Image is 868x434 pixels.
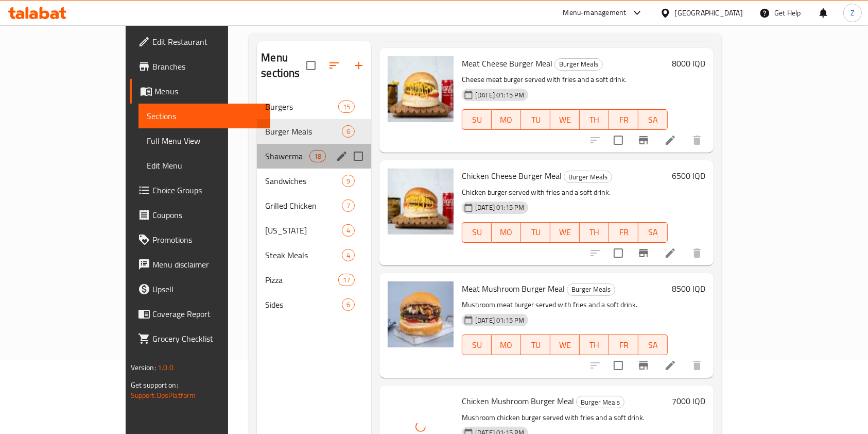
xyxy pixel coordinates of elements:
button: MO [492,335,521,355]
span: 17 [339,275,354,285]
button: FR [609,335,638,355]
div: Burger Meals [576,396,624,408]
span: WE [554,338,576,353]
span: Pizza [265,274,338,286]
span: Z [850,7,855,19]
div: Burger Meals [554,58,603,71]
h6: 8000 IQD [672,56,705,71]
a: Menu disclaimer [130,252,271,277]
img: Chicken Cheese Burger Meal [388,169,454,235]
span: Choice Groups [152,184,263,196]
span: Meat Cheese Burger Meal [462,56,552,71]
div: Steak Meals [265,249,342,261]
button: TH [580,109,609,130]
span: Shawerma [265,150,309,162]
span: MO [496,225,517,240]
div: Steak Meals4 [257,243,371,268]
span: FR [613,338,634,353]
span: Full Menu View [147,135,263,147]
button: FR [609,109,638,130]
button: delete [685,241,709,265]
a: Edit menu item [664,359,676,372]
button: WE [550,109,580,130]
span: Sandwiches [265,175,342,187]
p: Mushroom chicken burger served with fries and a soft drink. [462,411,668,424]
span: FR [613,112,634,127]
span: Edit Menu [147,159,263,172]
div: items [338,101,355,113]
a: Upsell [130,277,271,302]
div: items [342,175,355,187]
span: 9 [342,176,354,186]
div: Menu-management [563,7,627,19]
button: SU [462,335,492,355]
img: Meat Cheese Burger Meal [388,56,454,122]
span: TH [584,112,605,127]
span: TH [584,338,605,353]
a: Edit menu item [664,134,676,146]
img: Meat Mushroom Burger Meal [388,281,454,347]
a: Choice Groups [130,178,271,203]
span: Version: [131,361,156,374]
button: Branch-specific-item [631,353,656,378]
span: Burger Meals [564,171,612,183]
span: 4 [342,226,354,236]
button: Add section [346,53,371,78]
span: Promotions [152,233,263,246]
button: Branch-specific-item [631,128,656,153]
button: Branch-specific-item [631,241,656,265]
div: items [342,249,355,261]
div: Sandwiches9 [257,169,371,193]
span: [DATE] 01:15 PM [471,90,528,100]
span: Select all sections [300,55,322,76]
div: items [342,224,355,237]
div: Burgers15 [257,94,371,119]
span: Menus [154,85,263,97]
span: Burgers [265,101,338,113]
span: SU [466,338,488,353]
span: [DATE] 01:15 PM [471,203,528,212]
a: Menus [130,79,271,104]
nav: Menu sections [257,90,371,321]
button: delete [685,128,709,153]
div: Pizza17 [257,268,371,292]
div: Burger Meals6 [257,119,371,144]
div: Burger Meals [567,283,615,296]
span: [US_STATE] [265,224,342,237]
p: Chicken burger served with fries and a soft drink. [462,186,668,199]
h6: 8500 IQD [672,281,705,296]
a: Edit menu item [664,247,676,259]
div: Kentucky [265,224,342,237]
a: Edit Menu [138,153,271,178]
button: edit [334,148,350,164]
span: Branches [152,60,263,73]
div: [US_STATE]4 [257,218,371,243]
a: Grocery Checklist [130,326,271,351]
button: TU [521,222,550,243]
span: SA [643,225,664,240]
span: Meat Mushroom Burger Meal [462,281,565,296]
div: [GEOGRAPHIC_DATA] [675,7,743,19]
a: Edit Restaurant [130,29,271,54]
span: Burger Meals [555,58,602,70]
span: Coverage Report [152,308,263,320]
a: Full Menu View [138,128,271,153]
span: SU [466,225,488,240]
span: Select to update [607,355,629,376]
span: Sides [265,298,342,311]
a: Promotions [130,227,271,252]
span: 4 [342,251,354,260]
button: SA [638,222,668,243]
a: Support.OpsPlatform [131,389,196,402]
a: Coupons [130,203,271,227]
div: Burger Meals [564,171,612,183]
span: 6 [342,127,354,137]
button: SU [462,109,492,130]
span: Select to update [607,129,629,151]
span: 15 [339,102,354,112]
span: SA [643,338,664,353]
div: items [342,298,355,311]
button: TU [521,109,550,130]
span: WE [554,225,576,240]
